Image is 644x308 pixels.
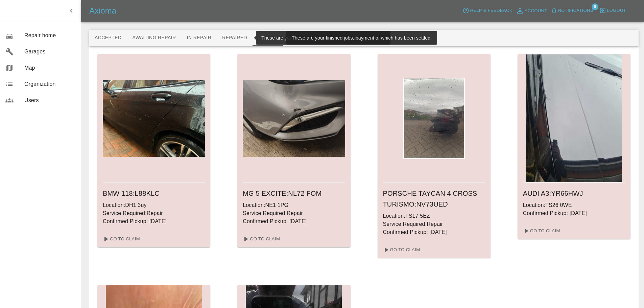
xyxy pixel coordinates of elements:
a: Go To Claim [240,234,282,244]
span: Garages [24,48,75,56]
p: Service Required: Repair [243,209,345,217]
p: Confirmed Pickup: [DATE] [523,209,625,217]
span: Map [24,64,75,72]
p: Confirmed Pickup: [DATE] [103,217,205,226]
button: Help & Feedback [461,5,514,16]
button: Awaiting Repair [127,30,181,46]
h6: BMW 118 : L88KLC [103,188,205,199]
button: Repaired [217,30,253,46]
p: Location: TS26 0WE [523,201,625,209]
a: Go To Claim [100,234,142,244]
button: In Repair [182,30,217,46]
a: Go To Claim [380,244,422,255]
span: Organization [24,80,75,88]
p: Location: DH1 3uy [103,201,205,209]
button: Accepted [89,30,127,46]
p: Confirmed Pickup: [DATE] [383,228,485,236]
p: Confirmed Pickup: [DATE] [243,217,345,226]
h6: AUDI A3 : YR66HWJ [523,188,625,199]
h6: PORSCHE TAYCAN 4 CROSS TURISMO : NV73UED [383,188,485,210]
p: Location: NE1 1PG [243,201,345,209]
span: Repair home [24,31,75,40]
h6: MG 5 EXCITE : NL72 FOM [243,188,345,199]
a: Go To Claim [520,226,562,236]
button: Notifications [549,5,595,16]
button: Paid [253,30,283,46]
p: Location: TS17 5EZ [383,212,485,220]
button: Logout [598,5,628,16]
span: Help & Feedback [470,7,512,15]
span: Users [24,96,75,104]
span: Notifications [558,7,593,15]
span: 6 [592,3,598,10]
span: Account [525,7,547,15]
h5: Axioma [89,5,116,16]
p: Service Required: Repair [383,220,485,228]
p: Service Required: Repair [103,209,205,217]
a: Account [514,5,549,16]
span: Logout [607,7,626,15]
